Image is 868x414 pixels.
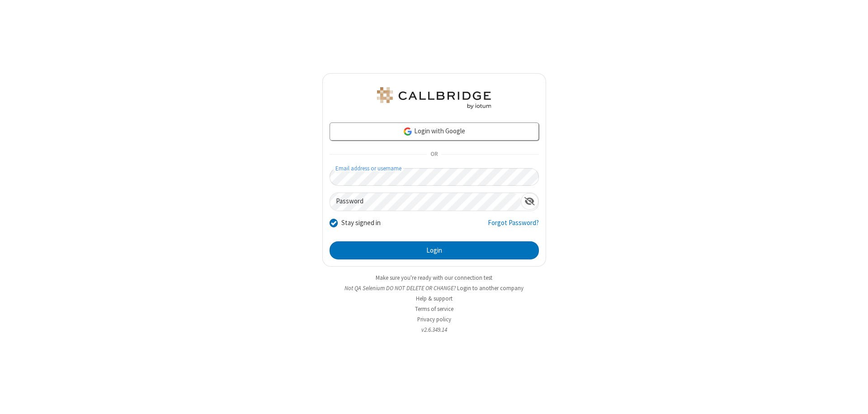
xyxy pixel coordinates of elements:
a: Help & support [416,295,453,302]
img: google-icon.png [403,127,413,136]
iframe: Chat [845,390,861,408]
div: Show password [521,193,538,210]
li: Not QA Selenium DO NOT DELETE OR CHANGE? [322,284,546,292]
a: Privacy policy [417,315,451,323]
a: Forgot Password? [488,218,539,235]
button: Login to another company [457,284,524,292]
input: Password [330,193,521,211]
li: v2.6.349.14 [322,325,546,334]
button: Login [330,241,539,259]
a: Login with Google [330,122,539,141]
a: Make sure you're ready with our connection test [376,274,492,282]
a: Terms of service [415,305,453,313]
label: Stay signed in [341,218,381,228]
span: OR [427,148,441,161]
img: QA Selenium DO NOT DELETE OR CHANGE [375,87,493,109]
input: Email address or username [330,168,539,186]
